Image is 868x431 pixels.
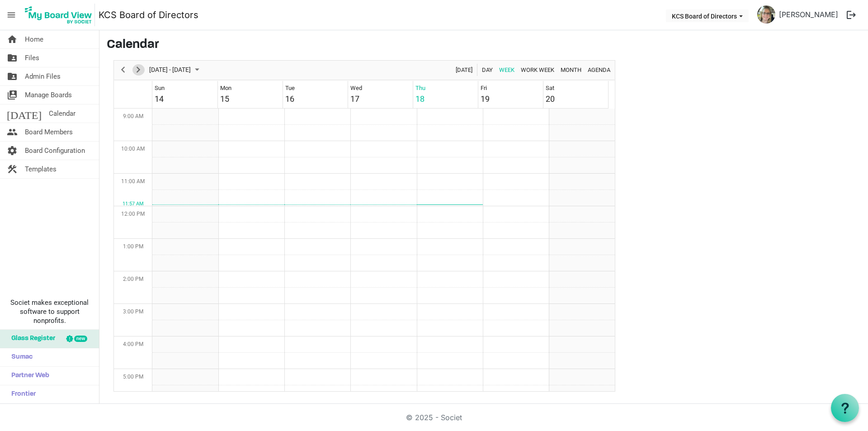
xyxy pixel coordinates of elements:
span: folder_shared [7,67,18,85]
span: [DATE] [7,104,42,123]
span: Files [25,49,39,67]
button: Previous [117,64,129,76]
span: Home [25,30,43,48]
span: 9:00 AM [123,113,143,119]
span: settings [7,142,18,160]
span: Month [560,64,582,76]
span: Societ makes exceptional software to support nonprofits. [4,298,95,325]
span: 12:00 PM [121,211,145,217]
span: Admin Files [25,67,61,85]
span: Frontier [7,385,36,403]
span: Board Configuration [25,142,85,160]
button: Agenda [586,64,612,76]
div: Sat [546,84,554,93]
div: previous period [115,61,131,80]
span: [DATE] - [DATE] [148,64,192,76]
div: 19 [481,93,490,105]
span: menu [3,6,20,24]
div: Week of September 18, 2025 [113,60,615,392]
span: home [7,30,18,48]
button: Month [559,64,583,76]
img: Hh7k5mmDIpqOGLPaJpI44K6sLj7PEd2haQyQ_kEn3Nv_4lU3kCoxkUlArsVuURaGZOBNaMZtGBN_Ck85F7L1bw_thumb.png [757,5,775,24]
span: Day [481,64,494,76]
a: KCS Board of Directors [99,6,198,24]
a: © 2025 - Societ [406,413,462,422]
div: 18 [415,93,425,105]
div: 11:57 AM [114,200,152,208]
div: 14 [155,93,164,105]
div: Wed [350,84,362,93]
div: 16 [285,93,294,105]
button: KCS Board of Directors dropdownbutton [666,9,749,22]
span: 2:00 PM [123,276,143,282]
div: 20 [546,93,555,105]
span: construction [7,160,18,178]
div: Thu [415,84,425,93]
span: switch_account [7,86,18,104]
span: Board Members [25,123,73,141]
span: Work Week [520,64,555,76]
span: 1:00 PM [123,243,143,250]
div: Fri [481,84,487,93]
button: Day [481,64,495,76]
button: logout [842,5,861,24]
span: folder_shared [7,49,18,67]
span: 10:00 AM [121,146,145,152]
span: Agenda [587,64,611,76]
div: Tue [285,84,295,93]
span: 5:00 PM [123,374,143,380]
button: Next [132,64,145,76]
div: Mon [220,84,231,93]
span: 3:00 PM [123,308,143,315]
span: Calendar [49,104,75,123]
div: 15 [220,93,229,105]
span: 4:00 PM [123,341,143,347]
span: people [7,123,18,141]
span: Templates [25,160,57,178]
div: next period [131,61,146,80]
button: Today [454,64,474,76]
img: My Board View Logo [22,4,95,26]
button: Work Week [519,64,556,76]
span: Partner Web [7,367,49,385]
a: My Board View Logo [22,4,99,26]
button: Week [498,64,516,76]
span: Manage Boards [25,86,72,104]
span: Week [498,64,515,76]
button: September 2025 [148,64,203,76]
div: September 14 - 20, 2025 [146,61,205,80]
span: Glass Register [7,330,55,348]
span: Sumac [7,348,33,366]
h3: Calendar [107,38,861,53]
div: Sun [155,84,165,93]
span: 11:00 AM [121,178,145,185]
a: [PERSON_NAME] [775,5,842,24]
span: [DATE] [455,64,473,76]
div: new [74,336,87,342]
div: 17 [350,93,359,105]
